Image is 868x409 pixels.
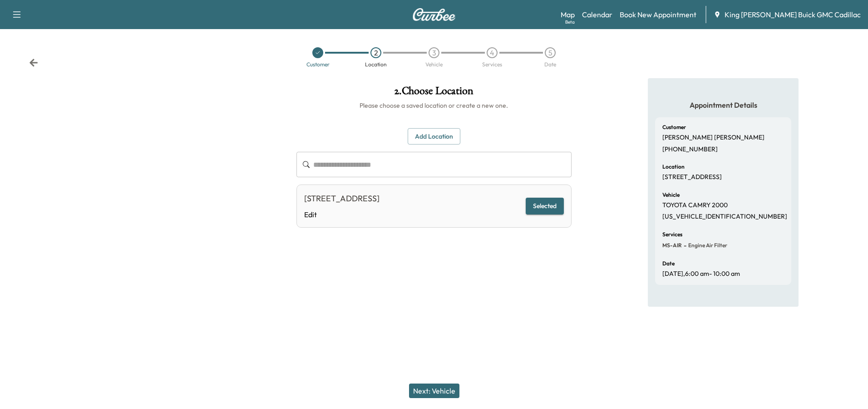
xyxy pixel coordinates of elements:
div: 5 [545,47,556,58]
div: [STREET_ADDRESS] [304,192,380,205]
p: TOYOTA CAMRY 2000 [662,201,728,209]
a: Edit [304,209,380,220]
h1: 2 . Choose Location [296,85,571,101]
p: [US_VEHICLE_IDENTIFICATION_NUMBER] [662,213,787,221]
span: - [682,241,686,250]
h6: Services [662,232,682,237]
p: [PHONE_NUMBER] [662,145,718,154]
div: Back [29,58,38,67]
div: Customer [306,62,330,67]
img: Curbee Logo [412,8,456,21]
div: 3 [429,47,439,58]
p: [PERSON_NAME] [PERSON_NAME] [662,134,764,142]
p: [DATE] , 6:00 am - 10:00 am [662,270,740,278]
p: [STREET_ADDRESS] [662,173,722,181]
a: Calendar [582,9,612,20]
a: Book New Appointment [620,9,696,20]
h6: Customer [662,125,686,130]
span: MS-AIR [662,242,682,249]
div: Services [482,62,502,67]
div: Location [365,62,387,67]
h5: Appointment Details [655,100,791,110]
button: Add Location [408,128,460,145]
div: 4 [487,47,498,58]
h6: Date [662,261,675,266]
button: Selected [526,198,564,214]
a: MapBeta [561,9,575,20]
div: 2 [370,47,381,58]
div: Beta [565,19,575,25]
h6: Vehicle [662,192,680,198]
button: Next: Vehicle [409,384,459,398]
span: King [PERSON_NAME] Buick GMC Cadillac [725,9,861,20]
div: Vehicle [425,62,443,67]
span: Engine Air Filter [686,242,727,249]
h6: Please choose a saved location or create a new one. [296,101,571,110]
div: Date [544,62,556,67]
h6: Location [662,164,685,170]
